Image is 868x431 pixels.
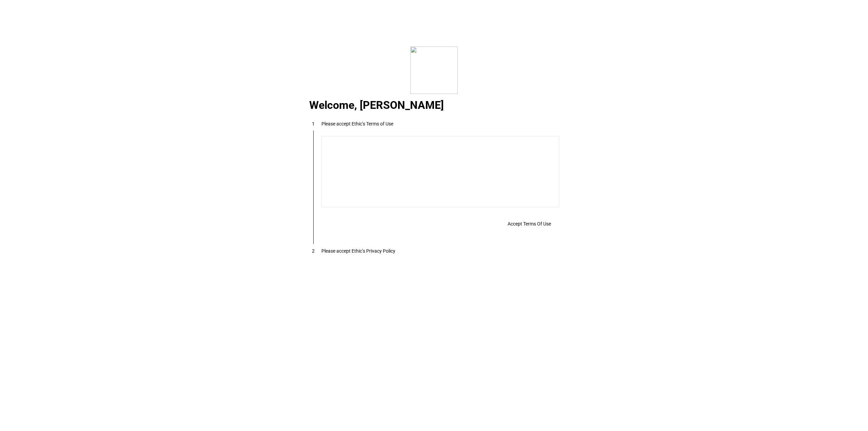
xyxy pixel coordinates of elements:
[321,248,395,254] div: Please accept Ethic’s Privacy Policy
[410,46,458,94] img: corporate.svg
[321,121,393,126] div: Please accept Ethic’s Terms of Use
[301,102,567,110] div: Welcome, [PERSON_NAME]
[312,248,315,254] span: 2
[312,121,315,126] span: 1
